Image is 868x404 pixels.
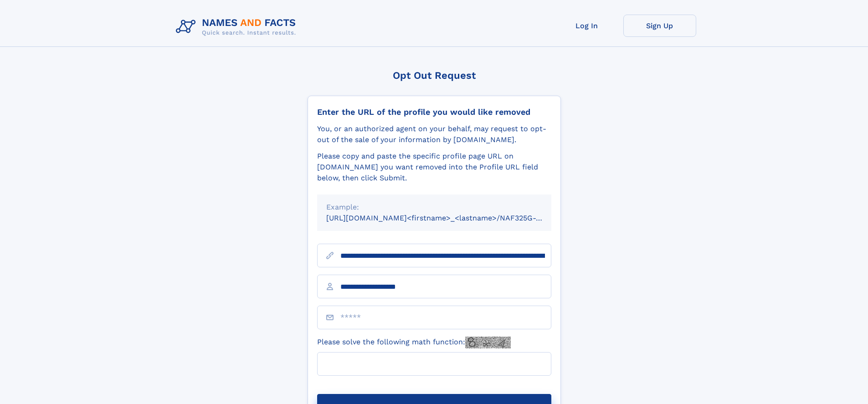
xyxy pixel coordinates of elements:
[317,337,511,348] label: Please solve the following math function:
[550,15,623,37] a: Log In
[326,214,569,222] small: [URL][DOMAIN_NAME]<firstname>_<lastname>/NAF325G-xxxxxxxx
[317,151,551,184] div: Please copy and paste the specific profile page URL on [DOMAIN_NAME] you want removed into the Pr...
[172,15,303,39] img: Logo Names and Facts
[317,123,551,145] div: You, or an authorized agent on your behalf, may request to opt-out of the sale of your informatio...
[317,107,551,117] div: Enter the URL of the profile you would like removed
[623,15,696,37] a: Sign Up
[308,70,561,81] div: Opt Out Request
[326,202,542,213] div: Example:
